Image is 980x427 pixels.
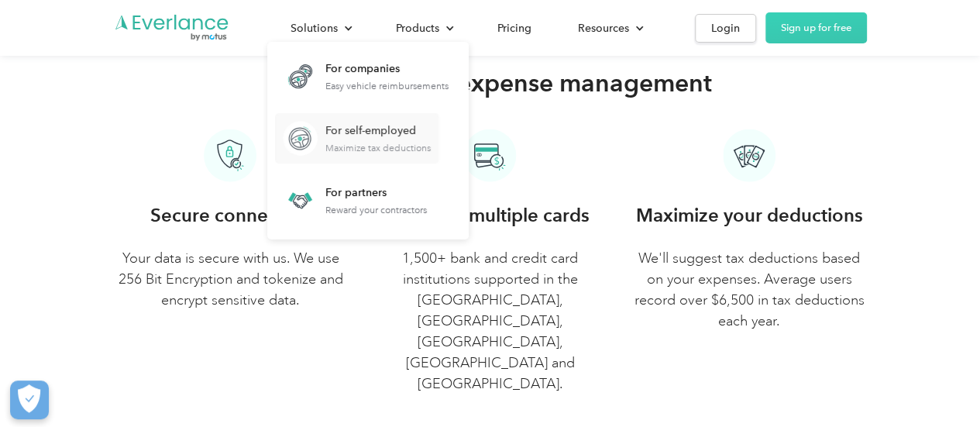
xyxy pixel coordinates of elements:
[267,42,469,239] nav: Solutions
[632,248,867,332] p: We'll suggest tax deductions based on your expenses. Average users record over $6,500 in tax dedu...
[325,143,431,153] div: Maximize tax deductions
[373,248,607,394] p: 1,500+ bank and credit card institutions supported in the [GEOGRAPHIC_DATA], [GEOGRAPHIC_DATA], [...
[636,201,863,229] h3: Maximize your deductions
[578,19,629,38] div: Resources
[325,205,427,215] div: Reward your contractors
[275,175,435,226] a: For partnersReward your contractors
[114,13,230,43] a: Go to homepage
[275,51,456,102] a: For companiesEasy vehicle reimbursements
[275,15,365,42] div: Solutions
[269,67,712,98] h2: Modernize your expense management
[114,248,349,311] p: Your data is secure with us. We use 256 Bit Encryption and tokenize and encrypt sensitive data.
[562,15,656,42] div: Resources
[150,201,311,229] h3: Secure connection
[325,123,431,139] div: For self-employed
[325,185,427,201] div: For partners
[325,61,449,77] div: For companies
[380,15,466,42] div: Products
[391,201,590,229] h3: Connect multiple cards
[325,81,449,91] div: Easy vehicle reimbursements
[695,14,756,43] a: Login
[765,12,867,43] a: Sign up for free
[497,19,531,38] div: Pricing
[10,381,49,419] button: Cookies Settings
[291,19,338,38] div: Solutions
[275,113,438,164] a: For self-employedMaximize tax deductions
[711,19,740,38] div: Login
[396,19,439,38] div: Products
[482,15,547,42] a: Pricing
